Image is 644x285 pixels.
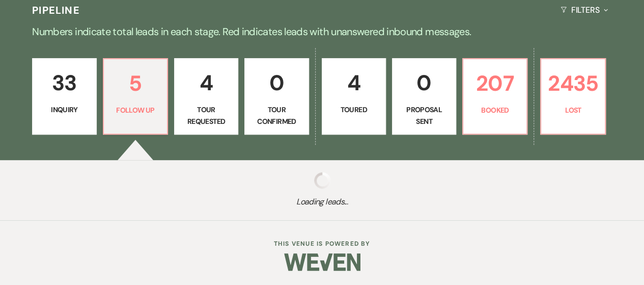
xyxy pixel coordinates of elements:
[110,66,161,100] p: 5
[469,105,520,116] p: Booked
[32,3,80,17] h3: Pipeline
[251,66,302,100] p: 0
[284,244,360,280] img: Weven Logo
[547,105,598,116] p: Lost
[32,196,612,208] span: Loading leads...
[322,58,386,135] a: 4Toured
[251,104,302,127] p: Tour Confirmed
[39,104,90,115] p: Inquiry
[399,104,450,127] p: Proposal Sent
[392,58,456,135] a: 0Proposal Sent
[181,66,232,100] p: 4
[540,58,605,135] a: 2435Lost
[103,58,168,135] a: 5Follow Up
[110,105,161,116] p: Follow Up
[399,66,450,100] p: 0
[244,58,309,135] a: 0Tour Confirmed
[174,58,238,135] a: 4Tour Requested
[32,58,96,135] a: 33Inquiry
[39,66,90,100] p: 33
[328,66,379,100] p: 4
[547,66,598,100] p: 2435
[469,66,520,100] p: 207
[328,104,379,115] p: Toured
[314,172,330,189] img: loading spinner
[181,104,232,127] p: Tour Requested
[462,58,527,135] a: 207Booked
